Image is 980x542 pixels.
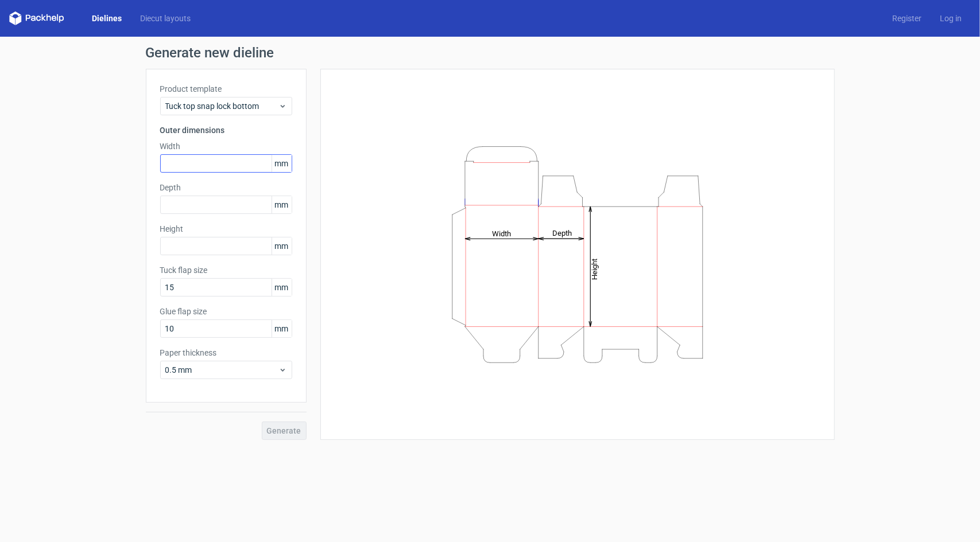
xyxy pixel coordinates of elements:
tspan: Width [491,229,510,237]
label: Tuck flap size [160,264,292,276]
a: Log in [931,13,971,24]
label: Width [160,141,292,152]
a: Register [883,13,931,24]
span: Tuck top snap lock bottom [165,100,278,112]
tspan: Depth [552,229,572,237]
span: mm [272,320,292,337]
span: mm [272,196,292,213]
a: Diecut layouts [131,13,200,24]
span: mm [272,237,292,255]
a: Dielines [83,13,131,24]
h3: Outer dimensions [160,124,292,136]
h1: Generate new dieline [146,46,835,60]
span: mm [272,279,292,296]
label: Glue flap size [160,306,292,317]
label: Product template [160,83,292,95]
label: Depth [160,182,292,193]
span: 0.5 mm [165,364,278,376]
tspan: Height [590,258,599,279]
label: Paper thickness [160,347,292,358]
span: mm [272,155,292,172]
label: Height [160,223,292,235]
